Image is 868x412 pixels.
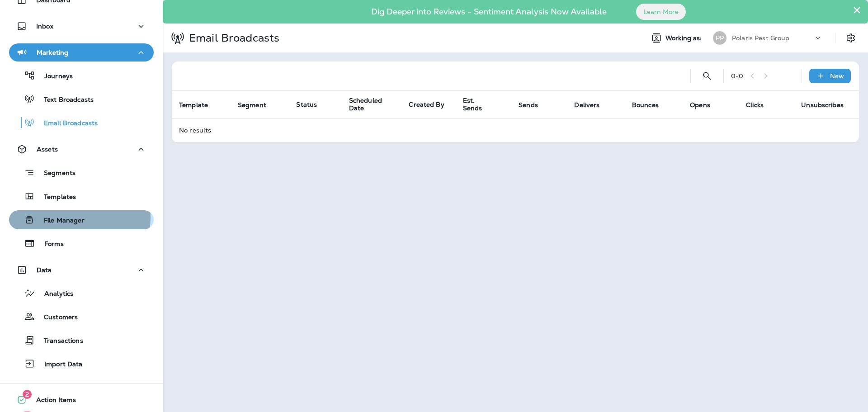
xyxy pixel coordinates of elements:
[801,101,855,109] span: Unsubscribes
[9,331,154,350] button: Transactions
[9,163,154,182] button: Segments
[9,391,154,409] button: 2Action Items
[27,396,76,407] span: Action Items
[23,390,32,399] span: 2
[463,97,496,112] span: Est. Sends
[179,101,208,109] span: Template
[35,193,76,202] p: Templates
[172,118,859,142] td: No results
[9,43,154,62] button: Marketing
[35,169,75,178] p: Segments
[238,101,278,109] span: Segment
[35,217,85,225] p: File Manager
[9,66,154,85] button: Journeys
[238,101,266,109] span: Segment
[574,101,599,109] span: Delivers
[35,337,83,346] p: Transactions
[179,101,220,109] span: Template
[9,234,154,253] button: Forms
[665,34,704,42] span: Working as:
[9,261,154,279] button: Data
[519,101,550,109] span: Sends
[632,101,670,109] span: Bounces
[746,101,775,109] span: Clicks
[37,49,68,56] p: Marketing
[713,31,726,45] div: PP
[690,101,722,109] span: Opens
[9,210,154,229] button: File Manager
[801,101,844,109] span: Unsubscribes
[698,67,716,85] button: Search Email Broadcasts
[345,10,633,13] p: Dig Deeper into Reviews - Sentiment Analysis Now Available
[35,72,73,81] p: Journeys
[35,360,83,369] p: Import Data
[9,140,154,158] button: Assets
[732,34,790,42] p: Polaris Pest Group
[636,4,686,20] button: Learn More
[690,101,710,109] span: Opens
[296,100,317,109] span: Status
[35,313,78,322] p: Customers
[9,90,154,109] button: Text Broadcasts
[632,101,659,109] span: Bounces
[9,284,154,303] button: Analytics
[35,96,94,104] p: Text Broadcasts
[731,72,743,80] div: 0 - 0
[37,146,58,153] p: Assets
[830,72,844,80] p: New
[185,31,279,45] p: Email Broadcasts
[9,187,154,206] button: Templates
[574,101,611,109] span: Delivers
[746,101,764,109] span: Clicks
[9,17,154,35] button: Inbox
[35,119,98,128] p: Email Broadcasts
[37,266,52,274] p: Data
[36,23,53,30] p: Inbox
[463,97,508,112] span: Est. Sends
[843,30,859,46] button: Settings
[853,3,861,17] button: Close
[519,101,538,109] span: Sends
[349,97,398,112] span: Scheduled Date
[9,113,154,132] button: Email Broadcasts
[35,290,73,298] p: Analytics
[9,354,154,373] button: Import Data
[349,97,387,112] span: Scheduled Date
[9,307,154,326] button: Customers
[35,240,64,249] p: Forms
[409,100,444,109] span: Created By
